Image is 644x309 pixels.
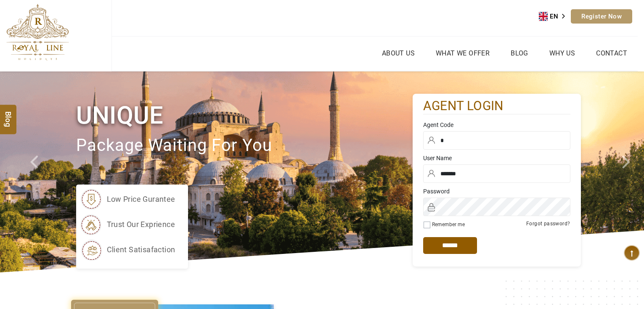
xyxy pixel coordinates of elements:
[423,121,570,129] label: Agent Code
[380,47,417,59] a: About Us
[76,100,413,131] h1: Unique
[423,154,570,162] label: User Name
[539,10,571,23] a: EN
[423,187,570,195] label: Password
[539,10,571,23] aside: Language selected: English
[434,47,492,59] a: What we Offer
[19,71,52,272] a: Check next prev
[526,221,570,227] a: Forgot password?
[432,222,465,227] label: Remember me
[612,71,644,272] a: Check next image
[80,189,175,210] li: low price gurantee
[594,47,629,59] a: Contact
[571,9,632,24] a: Register Now
[6,4,69,61] img: The Royal Line Holidays
[539,10,571,23] div: Language
[547,47,577,59] a: Why Us
[423,98,570,114] h2: agent login
[3,111,14,118] span: Blog
[509,47,530,59] a: Blog
[80,239,175,260] li: client satisafaction
[76,132,413,160] p: package waiting for you
[80,214,175,235] li: trust our exprience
